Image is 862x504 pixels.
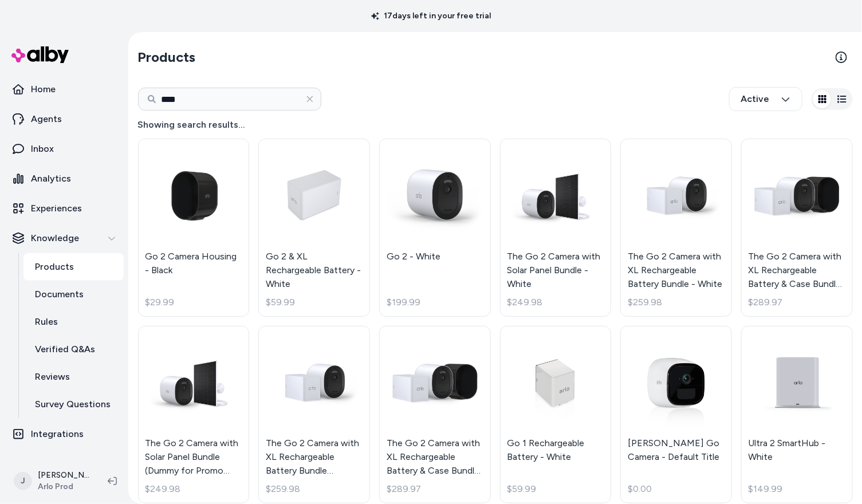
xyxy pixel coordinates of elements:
a: Home [5,76,124,103]
p: Reviews [35,370,70,384]
p: Documents [35,288,84,301]
a: Go 1 Rechargeable Battery - WhiteGo 1 Rechargeable Battery - White$59.99 [500,326,612,504]
p: Survey Questions [35,397,111,411]
h4: Showing search results... [138,118,853,132]
p: Inbox [31,142,54,156]
p: [PERSON_NAME] [38,470,89,481]
p: Products [35,260,74,274]
a: Documents [23,281,124,308]
a: Survey Questions [23,391,124,418]
a: Arlo Go Camera - Default Title[PERSON_NAME] Go Camera - Default Title$0.00 [620,326,732,504]
p: Verified Q&As [35,342,95,356]
a: Agents [5,105,124,133]
a: The Go 2 Camera with XL Rechargeable Battery & Case Bundle - WhiteThe Go 2 Camera with XL Recharg... [741,139,853,317]
a: Go 2 - WhiteGo 2 - White$199.99 [379,139,491,317]
button: Active [729,87,802,111]
a: The Go 2 Camera with Solar Panel Bundle (Dummy for Promo Page) - WhiteThe Go 2 Camera with Solar ... [138,326,250,504]
a: The Go 2 Camera with Solar Panel Bundle - WhiteThe Go 2 Camera with Solar Panel Bundle - White$24... [500,139,612,317]
a: Products [23,253,124,281]
a: Go 2 Camera Housing - BlackGo 2 Camera Housing - Black$29.99 [138,139,250,317]
span: J [14,472,32,490]
a: Integrations [5,420,124,448]
a: Inbox [5,135,124,163]
p: 17 days left in your free trial [364,10,498,22]
button: Knowledge [5,225,124,252]
a: The Go 2 Camera with XL Rechargeable Battery & Case Bundle (Dummy for Promo Page)The Go 2 Camera ... [379,326,491,504]
a: Rules [23,308,124,336]
a: Ultra 2 SmartHub - WhiteUltra 2 SmartHub - White$149.99 [741,326,853,504]
p: Experiences [31,202,82,215]
p: Rules [35,315,58,329]
a: Reviews [23,363,124,391]
a: Go 2 & XL Rechargeable Battery - WhiteGo 2 & XL Rechargeable Battery - White$59.99 [258,139,370,317]
img: alby Logo [11,46,69,63]
p: Knowledge [31,231,79,245]
a: The Go 2 Camera with XL Rechargeable Battery Bundle (Dummy for Promo Page)The Go 2 Camera with XL... [258,326,370,504]
p: Integrations [31,427,84,441]
a: Verified Q&As [23,336,124,363]
a: Experiences [5,195,124,222]
button: J[PERSON_NAME]Arlo Prod [7,463,99,499]
a: Analytics [5,165,124,192]
span: Arlo Prod [38,481,89,493]
h2: Products [138,48,196,66]
p: Agents [31,112,62,126]
a: The Go 2 Camera with XL Rechargeable Battery Bundle - WhiteThe Go 2 Camera with XL Rechargeable B... [620,139,732,317]
p: Analytics [31,172,71,186]
p: Home [31,82,56,96]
